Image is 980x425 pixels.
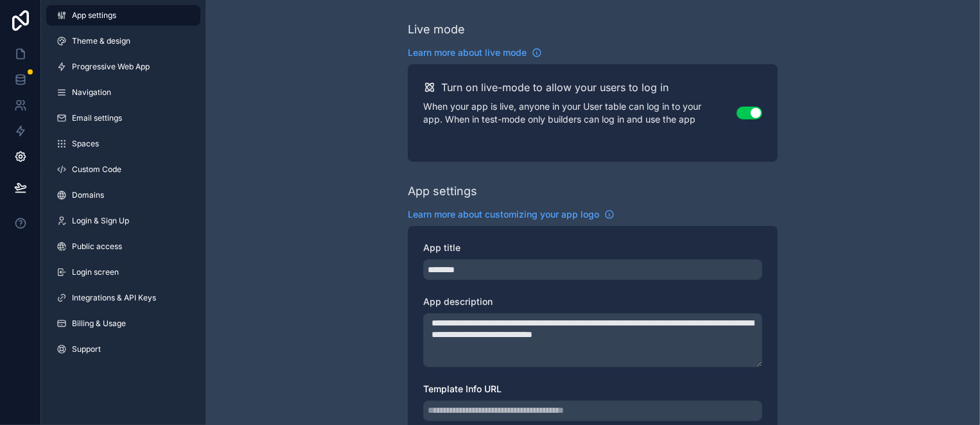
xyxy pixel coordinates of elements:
a: Theme & design [46,31,200,51]
span: Learn more about live mode [408,46,527,59]
p: When your app is live, anyone in your User table can log in to your app. When in test-mode only b... [423,100,737,126]
a: Public access [46,236,200,257]
span: Learn more about customizing your app logo [408,208,599,221]
a: Login screen [46,262,200,282]
a: Learn more about live mode [408,46,542,59]
span: Theme & design [72,36,130,46]
span: App title [423,242,460,253]
a: App settings [46,5,200,26]
a: Progressive Web App [46,56,200,77]
span: Support [72,344,101,354]
span: Navigation [72,87,111,98]
a: Login & Sign Up [46,211,200,231]
span: Integrations & API Keys [72,293,156,303]
a: Email settings [46,108,200,128]
span: Template Info URL [423,383,502,394]
span: Public access [72,241,122,252]
span: App description [423,296,493,307]
a: Domains [46,185,200,205]
span: Login screen [72,267,119,277]
a: Custom Code [46,159,200,180]
span: App settings [72,10,116,21]
a: Integrations & API Keys [46,288,200,308]
span: Email settings [72,113,122,123]
span: Domains [72,190,104,200]
h2: Turn on live-mode to allow your users to log in [441,80,669,95]
div: Live mode [408,21,465,39]
div: App settings [408,182,477,200]
span: Custom Code [72,164,121,175]
a: Support [46,339,200,360]
a: Learn more about customizing your app logo [408,208,615,221]
a: Billing & Usage [46,313,200,334]
span: Billing & Usage [72,318,126,329]
a: Navigation [46,82,200,103]
span: Progressive Web App [72,62,150,72]
span: Login & Sign Up [72,216,129,226]
span: Spaces [72,139,99,149]
a: Spaces [46,134,200,154]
